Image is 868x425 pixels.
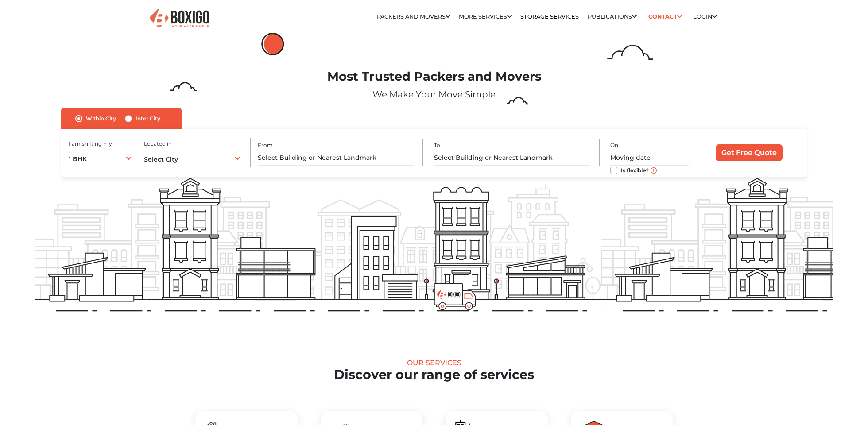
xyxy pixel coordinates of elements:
[434,150,590,166] input: Select Building or Nearest Landmark
[69,155,87,163] span: 1 BHK
[610,141,618,149] label: On
[610,150,689,166] input: Moving date
[35,88,833,101] p: We Make Your Move Simple
[520,13,579,20] a: Storage Services
[258,150,414,166] input: Select Building or Nearest Landmark
[434,141,440,149] label: To
[35,70,833,84] h1: Most Trusted Packers and Movers
[258,141,273,149] label: From
[144,140,172,148] label: Located in
[148,8,210,29] img: Boxigo
[377,13,450,20] a: Packers and Movers
[136,113,160,124] label: Inter City
[35,367,833,382] h2: Discover our range of services
[144,155,178,163] span: Select City
[86,113,116,124] label: Within City
[621,165,649,174] label: Is flexible?
[588,13,637,20] a: Publications
[35,359,833,367] div: Our Services
[693,13,717,20] a: Login
[716,144,783,161] input: Get Free Quote
[459,13,512,20] a: More services
[645,10,685,23] a: Contact
[651,167,657,174] img: move_date_info
[69,140,112,148] label: I am shifting my
[434,283,476,310] img: boxigo_prackers_and_movers_truck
